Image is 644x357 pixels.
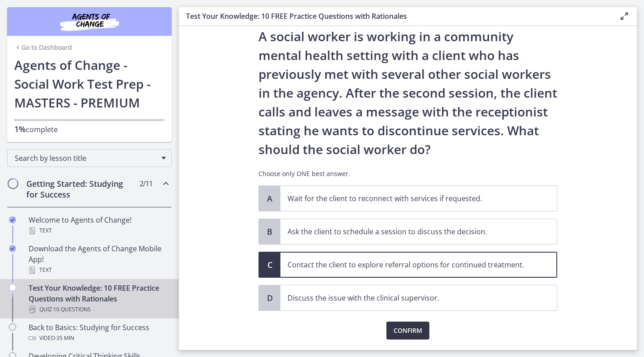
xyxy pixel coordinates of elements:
p: Choose only ONE best answer. [258,169,557,178]
span: 1% [14,124,26,134]
i: Completed [9,245,16,252]
div: Video [29,333,168,344]
span: · 10 Questions [52,304,91,315]
span: 2 / 11 [140,178,153,189]
i: Completed [9,216,16,224]
p: Contact the client to explore referral options for continued treatment. [288,259,532,270]
div: Quiz [29,304,168,315]
button: Confirm [386,322,429,340]
p: A social worker is working in a community mental health setting with a client who has previously ... [258,27,557,159]
span: · 35 min [55,333,74,344]
p: Ask the client to schedule a session to discuss the decision. [288,226,532,237]
h1: Agents of Change - Social Work Test Prep - MASTERS - PREMIUM [14,56,165,112]
span: C [264,259,275,270]
div: Test Your Knowledge: 10 FREE Practice Questions with Rationales [29,283,168,315]
span: D [264,292,275,303]
p: Wait for the client to reconnect with services if requested. [288,193,532,204]
div: Text [29,225,168,236]
span: Search by lesson title [15,153,157,163]
span: A [264,193,275,204]
div: Text [29,265,168,275]
span: B [264,226,275,237]
p: Discuss the issue with the clinical supervisor. [288,292,532,303]
div: Search by lesson title [7,149,172,167]
div: Back to Basics: Studying for Success [29,322,168,344]
p: complete [14,124,165,135]
h2: Getting Started: Studying for Success [26,178,136,200]
span: Confirm [394,325,422,336]
a: Go to Dashboard [14,43,72,52]
h3: Test Your Knowledge: 10 FREE Practice Questions with Rationales [186,11,605,22]
img: Agents of Change Social Work Test Prep [36,11,143,32]
div: Download the Agents of Change Mobile App! [29,243,168,275]
div: Welcome to Agents of Change! [29,215,168,236]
